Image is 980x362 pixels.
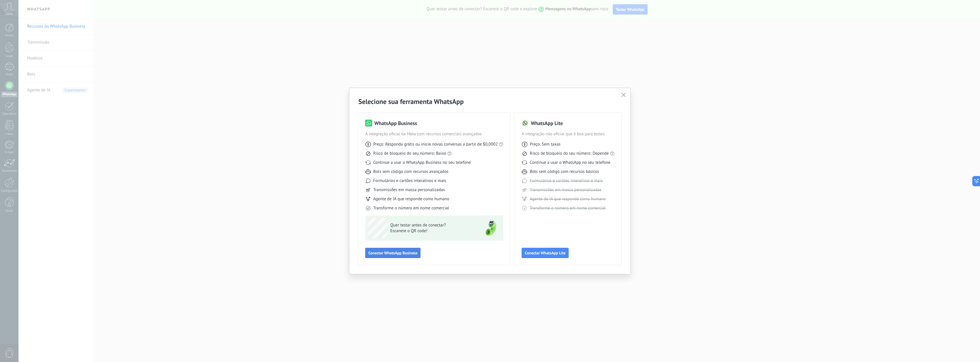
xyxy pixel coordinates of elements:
span: Continue a usar o WhatsApp Business no seu telefone [373,160,471,165]
button: Conectar WhatsApp Business [365,248,420,258]
span: Risco de bloqueio do seu número: Depende [530,151,609,156]
span: Transforme o número em nome comercial [530,205,605,211]
h3: WhatsApp Lite [531,120,563,127]
span: Escaneie o QR code! [390,228,473,234]
span: Preço: Sem taxas [530,142,560,147]
span: Bots sem código com recursos básicos [530,169,599,175]
span: Formulários e cartões interativos e mais [530,178,603,184]
span: A integração oficial da Meta com recursos comerciais avançados [365,131,503,137]
span: Transmissões em massa personalizadas [530,187,601,193]
span: Agente de IA que responde como humano [373,196,449,202]
span: Bots sem código com recursos avançados [373,169,448,175]
span: Conectar WhatsApp Lite [525,251,565,255]
span: Risco de bloqueio do seu número: Baixo [373,151,446,156]
span: Agente de IA que responde como humano [530,196,606,202]
span: A integração não oficial que é boa para testes [522,131,614,137]
img: green-phone.png [481,218,501,238]
span: Quer testar antes de conectar? [390,222,473,228]
span: Transforme o número em nome comercial [373,205,449,211]
button: Conectar WhatsApp Lite [522,248,569,258]
h2: Selecione sua ferramenta WhatsApp [358,97,621,106]
span: Continue a usar o WhatsApp no seu telefone [530,160,610,165]
span: Transmissões em massa personalizadas [373,187,445,193]
h3: WhatsApp Business [374,120,417,127]
span: Formulários e cartões interativos e mais [373,178,446,184]
span: Preço: Responda grátis ou inicie novas conversas a partir de $0,0002 [373,142,498,147]
span: Conectar WhatsApp Business [368,251,417,255]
